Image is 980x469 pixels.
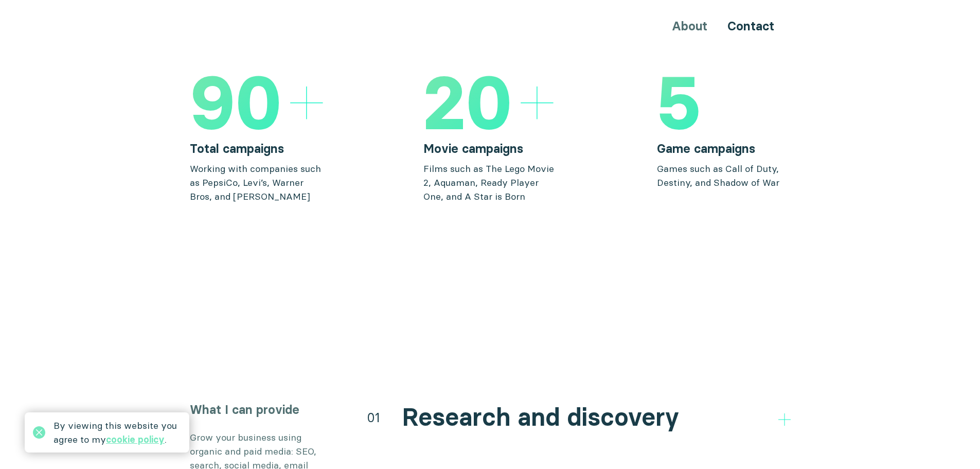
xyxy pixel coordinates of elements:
h5: 90 [190,66,282,140]
h5: 5 [657,66,701,140]
h3: What I can provide [190,401,324,419]
h2: Research and discovery [402,403,679,432]
a: Contact [727,19,774,33]
a: cookie policy [106,433,165,445]
h3: Game campaigns [657,140,791,158]
p: Games such as Call of Duty, Destiny, and Shadow of War [657,162,791,189]
p: Films such as The Lego Movie 2, Aquaman, Ready Player One, and A Star is Born [423,162,557,203]
div: By viewing this website you agree to my . [54,419,181,446]
h3: Total campaigns [190,140,324,158]
h3: Movie campaigns [423,140,557,158]
div: 01 [367,408,380,427]
h5: 20 [423,66,512,140]
p: Working with companies such as PepsiCo, Levi’s, Warner Bros, and [PERSON_NAME] [190,162,324,203]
